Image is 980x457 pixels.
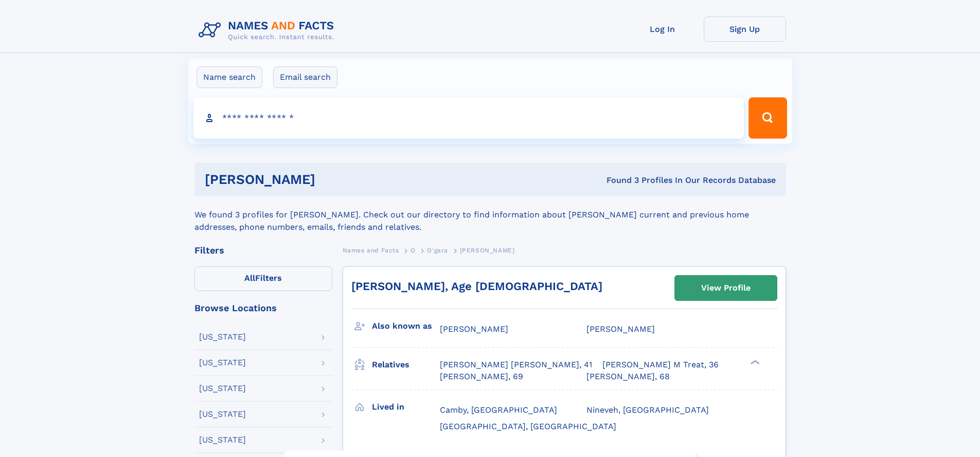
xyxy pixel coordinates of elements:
[621,16,704,42] a: Log In
[205,173,461,186] h1: [PERSON_NAME]
[194,196,786,233] div: We found 3 profiles for [PERSON_NAME]. Check out our directory to find information about [PERSON_...
[273,66,337,88] label: Email search
[194,246,332,255] div: Filters
[602,359,719,370] a: [PERSON_NAME] M Treat, 36
[372,356,440,374] h3: Relatives
[199,333,246,341] div: [US_STATE]
[701,276,751,300] div: View Profile
[675,276,777,300] a: View Profile
[411,244,416,257] a: O
[351,280,602,293] a: [PERSON_NAME], Age [DEMOGRAPHIC_DATA]
[440,324,508,334] span: [PERSON_NAME]
[440,371,523,382] a: [PERSON_NAME], 69
[586,405,709,415] span: Nineveh, [GEOGRAPHIC_DATA]
[749,97,787,139] button: Search Button
[461,175,776,186] div: Found 3 Profiles In Our Records Database
[586,371,670,382] a: [PERSON_NAME], 68
[440,421,616,431] span: [GEOGRAPHIC_DATA], [GEOGRAPHIC_DATA]
[704,16,786,42] a: Sign Up
[411,247,416,254] span: O
[427,247,448,254] span: O'gara
[199,410,246,418] div: [US_STATE]
[194,303,332,313] div: Browse Locations
[440,405,557,415] span: Camby, [GEOGRAPHIC_DATA]
[199,384,246,393] div: [US_STATE]
[193,97,744,139] input: search input
[343,244,399,257] a: Names and Facts
[586,324,655,334] span: [PERSON_NAME]
[199,436,246,444] div: [US_STATE]
[427,244,448,257] a: O'gara
[194,16,343,44] img: Logo Names and Facts
[194,266,332,291] label: Filters
[372,398,440,416] h3: Lived in
[748,359,760,366] div: ❯
[372,317,440,335] h3: Also known as
[460,247,515,254] span: [PERSON_NAME]
[197,66,262,88] label: Name search
[199,359,246,367] div: [US_STATE]
[244,273,255,283] span: All
[440,359,592,370] a: [PERSON_NAME] [PERSON_NAME], 41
